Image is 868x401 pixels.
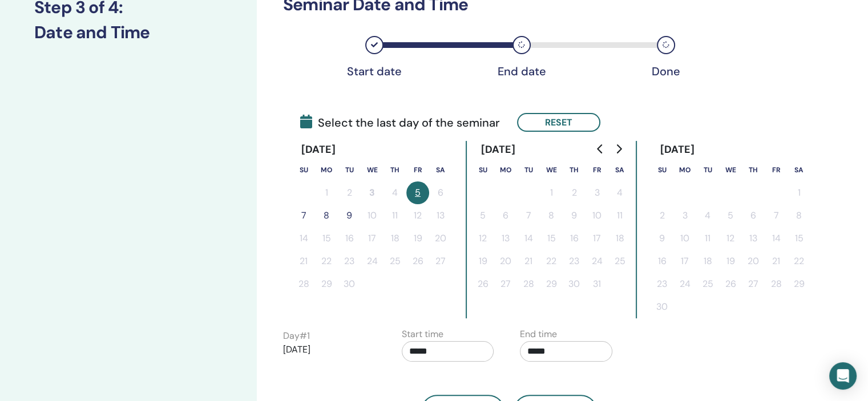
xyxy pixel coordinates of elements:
button: 18 [608,227,631,250]
div: Start date [346,64,403,78]
button: 9 [651,227,673,250]
button: 19 [406,227,429,250]
button: 11 [696,227,719,250]
th: Thursday [383,159,406,181]
th: Monday [315,159,338,181]
button: 2 [338,181,361,204]
button: 5 [719,204,742,227]
th: Thursday [563,159,586,181]
button: 9 [563,204,586,227]
button: 25 [383,250,406,273]
th: Saturday [429,159,452,181]
div: [DATE] [471,141,524,159]
button: 4 [696,204,719,227]
th: Friday [586,159,608,181]
button: 20 [742,250,765,273]
button: 6 [742,204,765,227]
button: 7 [517,204,540,227]
button: 23 [651,273,673,295]
button: 18 [383,227,406,250]
button: 6 [429,181,452,204]
button: 25 [608,250,631,273]
h3: Date and Time [34,22,223,43]
button: 29 [788,273,810,295]
th: Monday [673,159,696,181]
button: 28 [517,273,540,295]
th: Friday [406,159,429,181]
button: 22 [315,250,338,273]
p: [DATE] [283,343,376,357]
button: 20 [429,227,452,250]
button: 27 [429,250,452,273]
th: Tuesday [696,159,719,181]
button: 7 [765,204,788,227]
button: 8 [540,204,563,227]
button: 10 [361,204,383,227]
span: Select the last day of the seminar [300,114,500,131]
button: 29 [540,273,563,295]
div: [DATE] [292,141,345,159]
button: 15 [315,227,338,250]
button: 25 [696,273,719,295]
button: 1 [788,181,810,204]
th: Tuesday [338,159,361,181]
th: Sunday [292,159,315,181]
th: Wednesday [540,159,563,181]
button: 17 [361,227,383,250]
button: 5 [406,181,429,204]
button: 24 [586,250,608,273]
label: Day # 1 [283,329,310,343]
div: [DATE] [651,141,704,159]
button: 8 [788,204,810,227]
th: Friday [765,159,788,181]
button: 5 [471,204,494,227]
button: 30 [338,273,361,295]
button: 19 [719,250,742,273]
button: 29 [315,273,338,295]
button: 30 [563,273,586,295]
button: 24 [361,250,383,273]
button: 3 [586,181,608,204]
th: Wednesday [719,159,742,181]
button: 14 [517,227,540,250]
th: Wednesday [361,159,383,181]
button: 11 [608,204,631,227]
button: 2 [563,181,586,204]
button: 4 [383,181,406,204]
button: 26 [719,273,742,295]
button: Reset [517,113,600,132]
button: 26 [471,273,494,295]
button: 17 [586,227,608,250]
button: 1 [315,181,338,204]
button: 26 [406,250,429,273]
button: 1 [540,181,563,204]
button: 16 [563,227,586,250]
button: 13 [742,227,765,250]
button: 23 [563,250,586,273]
button: 21 [292,250,315,273]
button: 7 [292,204,315,227]
button: 12 [471,227,494,250]
th: Sunday [471,159,494,181]
button: 11 [383,204,406,227]
button: 21 [765,250,788,273]
button: 4 [608,181,631,204]
button: 22 [788,250,810,273]
th: Sunday [651,159,673,181]
th: Thursday [742,159,765,181]
button: 12 [406,204,429,227]
button: 2 [651,204,673,227]
button: 17 [673,250,696,273]
button: 3 [673,204,696,227]
button: 27 [742,273,765,295]
button: 16 [338,227,361,250]
button: 10 [586,204,608,227]
button: 8 [315,204,338,227]
div: Done [637,64,695,78]
button: 12 [719,227,742,250]
button: 22 [540,250,563,273]
button: 6 [494,204,517,227]
div: Open Intercom Messenger [829,362,857,390]
button: 27 [494,273,517,295]
button: 15 [788,227,810,250]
